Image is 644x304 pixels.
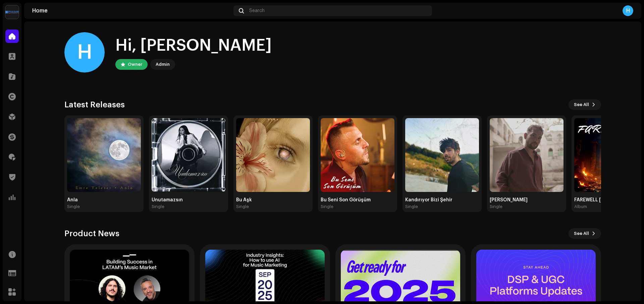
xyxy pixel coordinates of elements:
[236,204,249,209] div: Single
[67,197,141,203] div: Anla
[569,228,601,239] button: See All
[574,227,589,240] span: See All
[574,98,589,111] span: See All
[236,118,310,192] img: 100f2671-afdd-47c2-a7e8-123d3e77435b
[64,32,105,72] div: H
[128,60,142,68] div: Owner
[569,99,601,110] button: See All
[156,60,170,68] div: Admin
[115,35,272,56] div: Hi, [PERSON_NAME]
[32,8,231,13] div: Home
[574,204,587,209] div: Album
[490,118,563,192] img: a46828ee-1314-4406-99c2-28bd366fa7e6
[64,99,125,110] h3: Latest Releases
[490,197,563,203] div: [PERSON_NAME]
[405,197,479,203] div: Kandırıyor Bizi Şehir
[490,204,502,209] div: Single
[152,118,225,192] img: d59b4419-acde-417b-bedb-dc3cab8be0a8
[64,228,119,239] h3: Product News
[67,118,141,192] img: bb981229-d1b4-424c-9203-1a861e6d71e6
[405,118,479,192] img: 9cf37bc2-2144-4bbf-bb94-535d67f5dd20
[623,5,633,16] div: H
[152,197,225,203] div: Unutamazsın
[236,197,310,203] div: Bu Aşk
[321,118,394,192] img: af7208d9-5ddc-4ca0-be63-12b33fc44519
[249,8,265,13] span: Search
[321,197,394,203] div: Bu Seni Son Görüşüm
[321,204,333,209] div: Single
[5,5,19,19] img: 1d4ab021-3d3a-477c-8d2a-5ac14ed14e8d
[405,204,418,209] div: Single
[152,204,164,209] div: Single
[67,204,80,209] div: Single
